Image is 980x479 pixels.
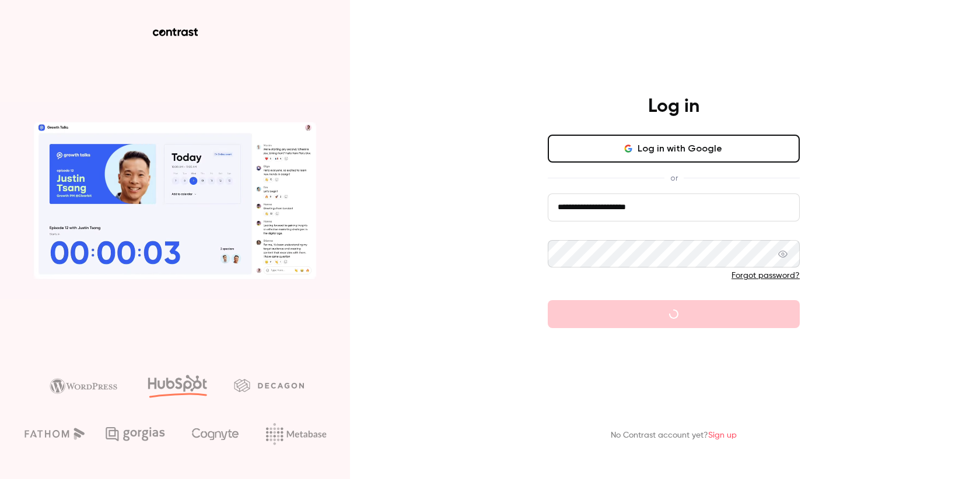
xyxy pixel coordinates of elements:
[611,429,737,442] p: No Contrast account yet?
[708,431,737,439] a: Sign up
[648,95,699,118] h4: Log in
[548,135,800,163] button: Log in with Google
[234,379,304,392] img: decagon
[731,272,800,280] a: Forgot password?
[664,172,684,184] span: or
